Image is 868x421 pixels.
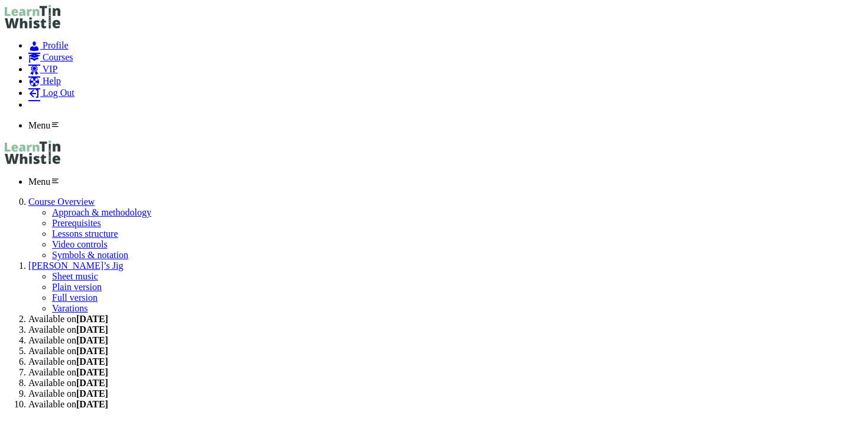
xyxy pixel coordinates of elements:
a: Symbols & notation [52,250,128,260]
span: Courses [43,52,73,62]
a: [PERSON_NAME]’s Jig [28,261,123,271]
strong: [DATE] [76,324,108,335]
a: Profile [28,40,69,50]
a: Courses [28,52,73,62]
a: LearnTinWhistle.com [5,156,60,166]
strong: [DATE] [76,399,108,409]
span: Available on [28,388,108,398]
a: LearnTinWhistle.com [5,20,60,30]
a: Plain version [52,282,102,292]
strong: [DATE] [76,378,108,388]
a: Varations [52,303,88,313]
a: Course Overview [28,197,95,207]
strong: [DATE] [76,335,108,345]
span: Help [43,76,61,86]
a: Sheet music [52,271,98,281]
span: Available on [28,399,108,409]
span: Available on [28,378,108,388]
strong: [DATE] [76,346,108,356]
span: Log Out [43,88,75,98]
img: LearnTinWhistle.com [5,140,60,164]
a: Approach & methodology [52,207,151,217]
a: Log Out [28,88,75,98]
span: VIP [43,64,58,74]
span: Available on [28,356,108,367]
span: Menu [28,120,50,130]
span: Menu [28,176,50,187]
a: Help [28,76,61,86]
strong: [DATE] [76,367,108,377]
span: Profile [43,40,69,50]
span: Available on [28,346,108,356]
span: Available on [28,314,108,324]
strong: [DATE] [76,314,108,324]
span: Available on [28,324,108,335]
a: Full version [52,293,98,303]
img: LearnTinWhistle.com [5,5,60,28]
strong: [DATE] [76,388,108,398]
a: Prerequisites [52,218,101,228]
strong: [DATE] [76,356,108,367]
a: VIP [28,64,58,74]
span: Available on [28,335,108,345]
span: Available on [28,367,108,377]
a: Lessons structure [52,229,118,239]
a: Video controls [52,239,108,249]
